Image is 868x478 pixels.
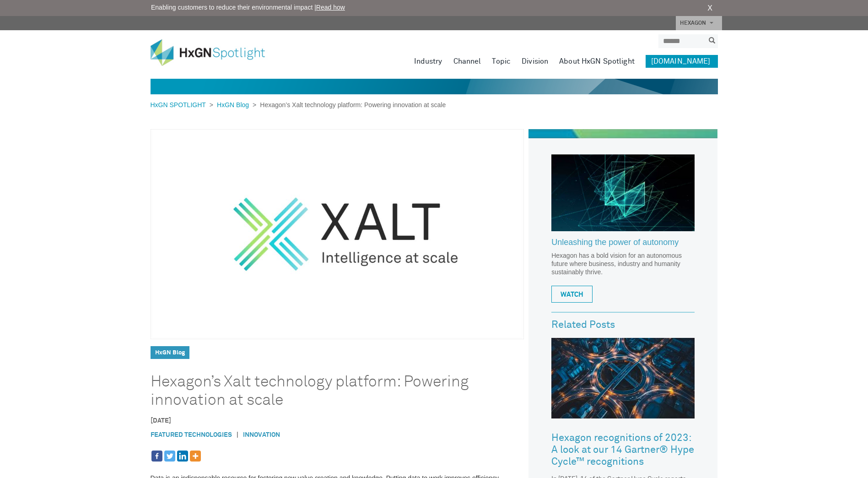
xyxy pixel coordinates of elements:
[151,373,498,409] h1: Hexagon’s Xalt technology platform: Powering innovation at scale
[316,4,345,11] a: Read how
[151,418,171,424] time: [DATE]
[551,251,695,276] p: Hexagon has a bold vision for an autonomous future where business, industry and humanity sustaina...
[522,55,548,68] a: Division
[155,350,185,356] a: HxGN Blog
[232,430,243,440] span: |
[151,101,210,109] a: HxGN SPOTLIGHT
[551,320,695,331] h3: Related Posts
[414,55,442,68] a: Industry
[559,55,635,68] a: About HxGN Spotlight
[151,100,446,110] div: > >
[151,451,162,462] a: Facebook
[243,432,280,438] a: Innovation
[551,238,695,252] a: Unleashing the power of autonomy
[151,3,345,12] span: Enabling customers to reduce their environmental impact |
[551,425,695,475] a: Hexagon recognitions of 2023: A look at our 14 Gartner® Hype Cycle™ recognitions
[676,16,722,30] a: HEXAGON
[551,286,593,303] a: WATCH
[492,55,511,68] a: Topic
[256,101,446,109] span: Hexagon’s Xalt technology platform: Powering innovation at scale
[551,154,695,231] img: Hexagon_CorpVideo_Pod_RR_2.jpg
[151,129,524,339] img: 2fA615sYP1bCg4QgeNJYko.jpg
[164,451,175,462] a: Twitter
[190,451,201,462] a: More
[551,338,695,418] img: Hexagon recognitions of 2023: A look at our 14 Gartner® Hype Cycle™ recognitions
[707,3,712,14] a: X
[646,55,718,68] a: [DOMAIN_NAME]
[453,55,481,68] a: Channel
[151,39,279,66] img: HxGN Spotlight
[177,451,188,462] a: Linkedin
[151,432,232,438] a: Featured Technologies
[213,101,253,109] a: HxGN Blog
